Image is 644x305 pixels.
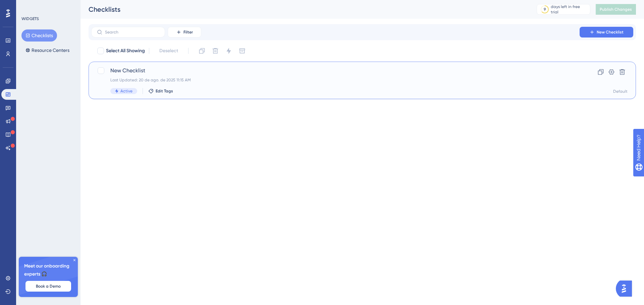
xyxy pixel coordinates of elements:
[183,29,193,35] span: Filter
[153,45,184,57] button: Deselect
[24,262,72,278] span: Meet our onboarding experts 🎧
[25,281,71,292] button: Book a Demo
[616,279,636,299] iframe: UserGuiding AI Assistant Launcher
[544,7,546,12] div: 9
[613,89,628,94] div: Default
[159,47,178,55] span: Deselect
[89,5,520,14] div: Checklists
[36,284,61,289] span: Book a Demo
[106,47,145,55] span: Select All Showing
[110,67,560,75] span: New Checklist
[120,88,132,94] span: Active
[600,7,632,12] span: Publish Changes
[16,2,42,10] span: Need Help?
[21,16,39,21] div: WIDGETS
[110,77,560,83] div: Last Updated: 20 de ago. de 2025 11:15 AM
[597,29,624,35] span: New Checklist
[551,4,588,15] div: days left in free trial
[580,27,633,37] button: New Checklist
[156,88,173,94] span: Edit Tags
[168,27,201,37] button: Filter
[105,30,159,34] input: Search
[596,4,636,15] button: Publish Changes
[21,44,73,56] button: Resource Centers
[148,88,173,94] button: Edit Tags
[21,29,57,42] button: Checklists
